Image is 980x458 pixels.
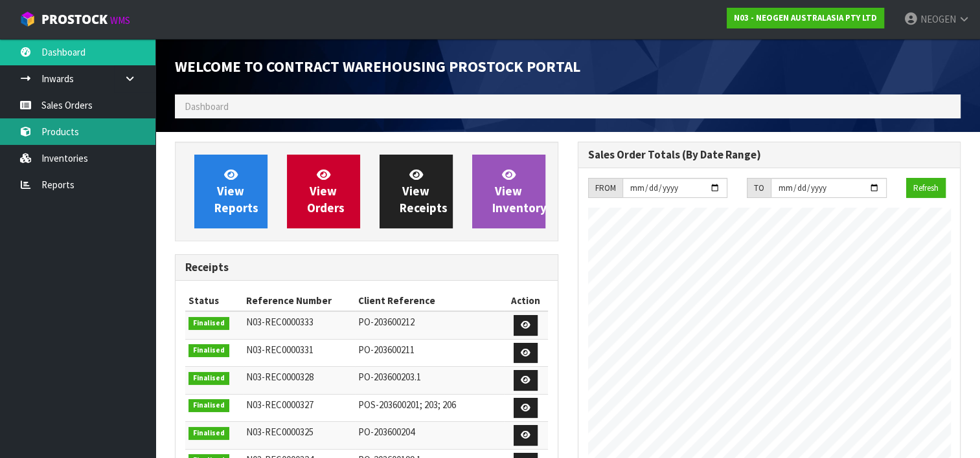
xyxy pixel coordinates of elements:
[472,155,545,228] a: ViewInventory
[188,399,229,412] span: Finalised
[214,167,258,215] span: View Reports
[175,57,580,76] span: Welcome to Contract Warehousing ProStock Portal
[355,290,504,311] th: Client Reference
[920,13,956,25] span: NEOGEN
[287,155,360,228] a: ViewOrders
[188,317,229,330] span: Finalised
[734,12,877,23] strong: N03 - NEOGEN AUSTRALASIA PTY LTD
[246,398,313,411] span: N03-REC0000327
[246,343,313,356] span: N03-REC0000331
[358,371,421,383] span: PO-203600203.1
[358,316,415,328] span: PO-203600212
[307,167,345,215] span: View Orders
[380,155,453,228] a: ViewReceipts
[188,344,229,357] span: Finalised
[246,316,313,328] span: N03-REC0000333
[358,343,415,356] span: PO-203600211
[19,11,36,27] img: cube-alt.png
[492,167,547,215] span: View Inventory
[185,261,548,274] h3: Receipts
[188,372,229,385] span: Finalised
[110,14,130,27] small: WMS
[246,426,313,438] span: N03-REC0000325
[185,100,229,113] span: Dashboard
[41,11,108,28] span: ProStock
[504,290,547,311] th: Action
[747,178,771,199] div: TO
[194,155,268,228] a: ViewReports
[588,178,622,199] div: FROM
[188,427,229,440] span: Finalised
[358,398,456,411] span: POS-203600201; 203; 206
[906,178,946,199] button: Refresh
[358,426,415,438] span: PO-203600204
[246,371,313,383] span: N03-REC0000328
[588,149,951,161] h3: Sales Order Totals (By Date Range)
[243,290,356,311] th: Reference Number
[185,290,243,311] th: Status
[400,167,448,215] span: View Receipts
